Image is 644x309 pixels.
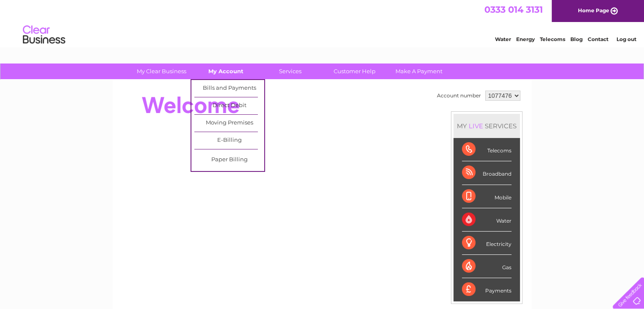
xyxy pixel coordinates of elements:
div: LIVE [467,122,485,130]
a: Customer Help [320,63,390,79]
a: Paper Billing [194,152,264,168]
a: My Clear Business [127,63,196,79]
div: MY SERVICES [453,114,520,138]
img: logo.png [22,22,66,48]
div: Gas [462,255,511,278]
a: Log out [616,36,636,42]
div: Broadband [462,161,511,185]
a: Telecoms [540,36,565,42]
div: Water [462,208,511,232]
div: Payments [462,278,511,301]
a: Bills and Payments [194,80,264,97]
div: Telecoms [462,138,511,161]
a: Blog [570,36,583,42]
a: My Account [191,63,261,79]
a: Direct Debit [194,97,264,114]
a: Make A Payment [384,63,454,79]
div: Mobile [462,185,511,208]
a: Contact [588,36,608,42]
a: Moving Premises [194,115,264,132]
div: Electricity [462,232,511,255]
td: Account number [435,88,483,103]
a: Water [495,36,511,42]
div: Clear Business is a trading name of Verastar Limited (registered in [GEOGRAPHIC_DATA] No. 3667643... [122,5,522,41]
a: Energy [516,36,535,42]
a: 0333 014 3131 [484,4,543,15]
a: E-Billing [194,132,264,149]
a: Services [255,63,325,79]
